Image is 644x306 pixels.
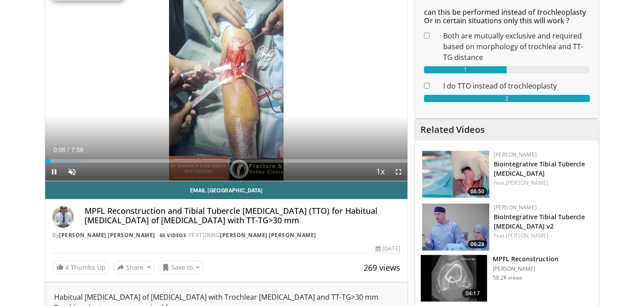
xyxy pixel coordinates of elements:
[45,163,63,181] button: Pause
[157,231,189,239] a: 65 Videos
[52,231,400,239] div: By FEATURING
[68,146,69,153] span: /
[52,206,74,228] img: Avatar
[494,212,585,230] a: BioIntegrative Tibial Tubercle [MEDICAL_DATA] v2
[436,81,597,91] dd: I do TTO instead of trochleoplasty
[494,232,592,240] div: Feat.
[421,255,487,302] img: 38434_0000_3.png.150x105_q85_crop-smart_upscale.jpg
[45,159,407,163] div: Progress Bar
[59,231,155,239] a: [PERSON_NAME] [PERSON_NAME]
[65,263,69,272] span: 4
[494,160,585,178] a: Biointegrative Tibial Tubercle [MEDICAL_DATA]
[420,124,485,135] h4: Related Videos
[372,163,390,181] button: Playback Rate
[422,151,489,198] a: 08:50
[364,262,400,273] span: 269 views
[52,260,110,274] a: 4 Thumbs Up
[420,255,593,302] a: 04:17 MPFL Reconstruction [PERSON_NAME] 58.2K views
[494,151,537,158] a: [PERSON_NAME]
[220,231,316,239] a: [PERSON_NAME] [PERSON_NAME]
[422,204,489,251] img: 2fac5f83-3fa8-46d6-96c1-ffb83ee82a09.150x105_q85_crop-smart_upscale.jpg
[493,274,522,281] p: 58.2K views
[85,206,400,225] h4: MPFL Reconstruction and Tibial Tubercle [MEDICAL_DATA] (TTO) for Habitual [MEDICAL_DATA] of [MEDI...
[422,204,489,251] a: 06:28
[462,289,483,298] span: 04:17
[158,260,204,275] button: Save to
[424,66,507,73] div: 1
[506,179,548,187] a: [PERSON_NAME]
[494,179,592,187] div: Feat.
[493,265,559,272] p: [PERSON_NAME]
[436,30,597,63] dd: Both are mutually exclusive and required based on morphology of trochlea and TT- TG distance
[45,181,407,199] a: Email [GEOGRAPHIC_DATA]
[424,8,590,25] h6: can this be performed instead of trochleoplasty Or in certain situations only this will work ?
[468,240,487,248] span: 06:28
[424,95,590,102] div: 2
[113,260,155,275] button: Share
[468,187,487,195] span: 08:50
[71,146,83,153] span: 7:58
[390,163,407,181] button: Fullscreen
[493,255,559,263] h3: MPFL Reconstruction
[53,146,65,153] span: 0:06
[494,204,537,211] a: [PERSON_NAME]
[506,232,548,239] a: [PERSON_NAME]
[63,163,81,181] button: Unmute
[376,245,400,253] div: [DATE]
[422,151,489,198] img: 14934b67-7d06-479f-8b24-1e3c477188f5.150x105_q85_crop-smart_upscale.jpg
